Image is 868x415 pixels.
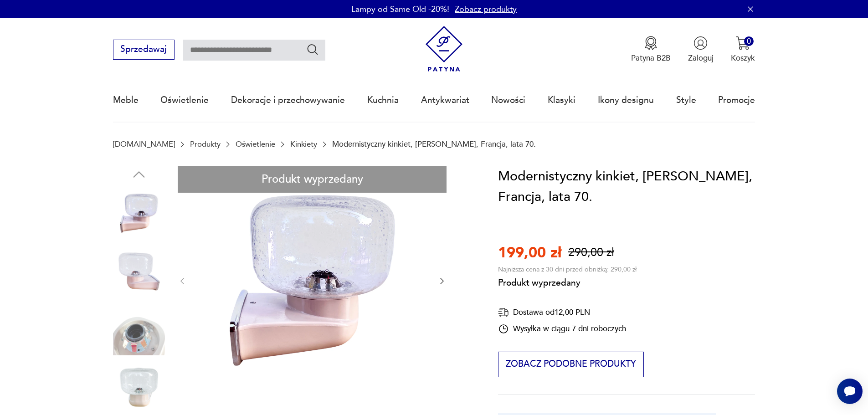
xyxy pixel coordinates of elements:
[744,36,754,46] div: 0
[290,140,317,149] a: Kinkiety
[631,53,671,63] p: Patyna B2B
[548,79,575,121] a: Klasyki
[421,26,467,72] img: Patyna - sklep z meblami i dekoracjami vintage
[736,36,750,50] img: Ikona koszyka
[351,4,449,15] p: Lampy od Same Old -20%!
[631,36,671,63] a: Ikona medaluPatyna B2B
[498,243,561,263] p: 199,00 zł
[113,79,139,121] a: Meble
[693,36,708,50] img: Ikonka użytkownika
[644,36,658,50] img: Ikona medalu
[498,307,509,318] img: Ikona dostawy
[731,36,755,63] button: 0Koszyk
[113,40,175,60] button: Sprzedawaj
[231,79,345,121] a: Dekoracje i przechowywanie
[718,79,755,121] a: Promocje
[332,140,536,149] p: Modernistyczny kinkiet, [PERSON_NAME], Francja, lata 70.
[498,352,643,377] button: Zobacz podobne produkty
[731,53,755,63] p: Koszyk
[491,79,525,121] a: Nowości
[306,43,319,56] button: Szukaj
[688,53,714,63] p: Zaloguj
[498,166,755,208] h1: Modernistyczny kinkiet, [PERSON_NAME], Francja, lata 70.
[455,4,517,15] a: Zobacz produkty
[160,79,209,121] a: Oświetlenie
[113,46,175,54] a: Sprzedawaj
[498,307,626,318] div: Dostawa od 12,00 PLN
[568,245,614,261] p: 290,00 zł
[498,323,626,334] div: Wysyłka w ciągu 7 dni roboczych
[837,379,863,404] iframe: Smartsupp widget button
[236,140,275,149] a: Oświetlenie
[367,79,399,121] a: Kuchnia
[190,140,221,149] a: Produkty
[421,79,469,121] a: Antykwariat
[113,140,175,149] a: [DOMAIN_NAME]
[631,36,671,63] button: Patyna B2B
[498,274,637,289] p: Produkt wyprzedany
[598,79,654,121] a: Ikony designu
[688,36,714,63] button: Zaloguj
[498,265,637,274] p: Najniższa cena z 30 dni przed obniżką: 290,00 zł
[676,79,696,121] a: Style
